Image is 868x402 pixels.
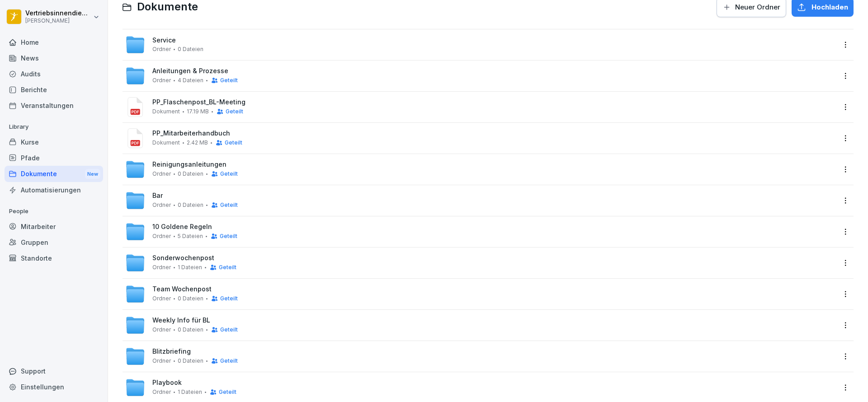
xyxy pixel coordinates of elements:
span: Geteilt [220,295,238,302]
a: Standorte [5,250,103,266]
a: Kurse [5,134,103,150]
span: 4 Dateien [178,77,203,84]
div: New [85,169,100,179]
span: Geteilt [220,77,238,84]
span: Geteilt [219,264,236,271]
span: Geteilt [220,202,238,208]
span: 5 Dateien [178,233,203,239]
span: PP_Mitarbeiterhandbuch [152,130,836,137]
span: Ordner [152,46,171,52]
span: Playbook [152,379,182,387]
span: Reinigungsanleitungen [152,161,226,168]
span: Ordner [152,202,171,208]
a: Anleitungen & ProzesseOrdner4 DateienGeteilt [123,61,839,91]
span: Service [152,37,176,44]
span: Sonderwochenpost [152,254,214,262]
span: Geteilt [219,389,236,395]
a: Team WochenpostOrdner0 DateienGeteilt [123,279,839,309]
a: Audits [5,66,103,82]
span: 17.19 MB [187,108,209,115]
span: Ordner [152,77,171,84]
a: ServiceOrdner0 Dateien [123,29,839,60]
span: 0 Dateien [178,202,203,208]
p: Vertriebsinnendienst [25,9,91,17]
span: Weekly Info für BL [152,317,210,324]
p: Library [5,120,103,134]
span: Ordner [152,389,171,395]
a: Mitarbeiter [5,219,103,234]
a: Berichte [5,82,103,98]
span: Anleitungen & Prozesse [152,67,228,75]
p: People [5,204,103,219]
a: SonderwochenpostOrdner1 DateienGeteilt [123,248,839,278]
span: 0 Dateien [178,358,203,364]
span: Dokumente [137,0,198,14]
span: 0 Dateien [178,295,203,302]
span: 1 Dateien [178,264,202,271]
span: Geteilt [225,140,242,146]
span: Dokument [152,140,180,146]
span: Ordner [152,358,171,364]
span: Geteilt [220,327,238,333]
span: Neuer Ordner [735,2,780,12]
span: 2.42 MB [187,140,208,146]
span: Blitzbriefing [152,348,191,355]
span: Ordner [152,264,171,271]
span: Team Wochenpost [152,285,212,293]
p: [PERSON_NAME] [25,18,91,24]
span: Geteilt [220,358,238,364]
a: Einstellungen [5,379,103,395]
span: Geteilt [220,233,237,239]
div: Support [5,363,103,379]
a: Gruppen [5,234,103,250]
a: Home [5,34,103,50]
span: Ordner [152,327,171,333]
span: Geteilt [226,108,243,115]
a: Pfade [5,150,103,166]
span: Ordner [152,295,171,302]
span: Dokument [152,108,180,115]
a: Automatisierungen [5,182,103,198]
span: Hochladen [811,2,848,12]
a: DokumenteNew [5,166,103,182]
a: BlitzbriefingOrdner0 DateienGeteilt [123,341,839,372]
span: Ordner [152,233,171,239]
a: Veranstaltungen [5,98,103,113]
div: Dokumente [5,166,103,182]
span: Bar [152,192,163,200]
span: 0 Dateien [178,171,203,177]
a: 10 Goldene RegelnOrdner5 DateienGeteilt [123,216,839,247]
span: Ordner [152,171,171,177]
a: News [5,50,103,66]
span: Geteilt [220,171,238,177]
span: 0 Dateien [178,46,203,52]
a: ReinigungsanleitungenOrdner0 DateienGeteilt [123,154,839,185]
a: BarOrdner0 DateienGeteilt [123,185,839,216]
span: 1 Dateien [178,389,202,395]
span: PP_Flaschenpost_BL-Meeting [152,98,836,106]
span: 0 Dateien [178,327,203,333]
a: Weekly Info für BLOrdner0 DateienGeteilt [123,310,839,341]
span: 10 Goldene Regeln [152,223,212,231]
